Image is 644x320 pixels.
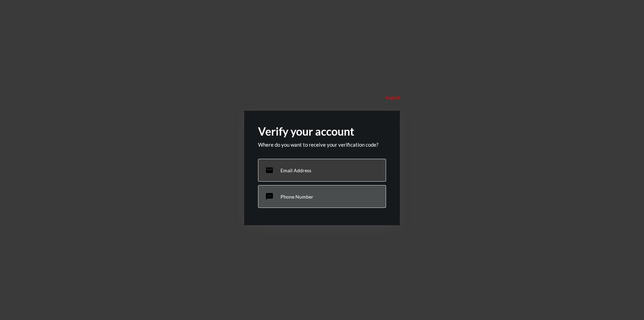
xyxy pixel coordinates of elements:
[258,141,386,148] p: Where do you want to receive your verification code?
[280,167,311,173] p: Email Address
[258,125,386,138] h2: Verify your account
[265,166,274,174] mat-icon: email
[280,194,313,200] p: Phone Number
[265,192,274,201] mat-icon: sms
[386,95,400,100] p: Logout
